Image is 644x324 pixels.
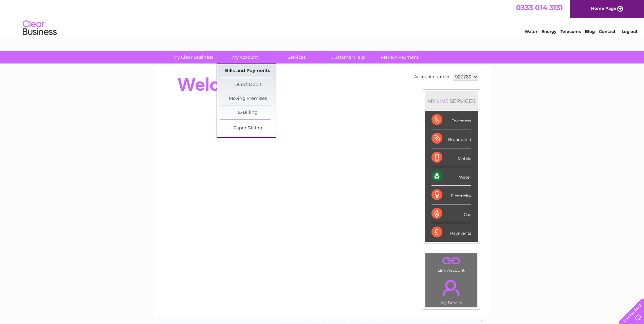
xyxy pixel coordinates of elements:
[220,122,276,135] a: Paper Billing
[22,18,57,38] img: logo.png
[525,29,537,34] a: Water
[431,148,471,167] div: Mobile
[431,204,471,223] div: Gas
[427,276,476,300] a: .
[220,92,276,106] a: Moving Premises
[431,223,471,241] div: Payments
[431,186,471,204] div: Electricity
[427,255,476,267] a: .
[599,29,615,34] a: Contact
[431,111,471,129] div: Telecoms
[220,64,276,78] a: Bills and Payments
[541,29,556,34] a: Energy
[585,29,595,34] a: Blog
[622,29,638,34] a: Log out
[425,253,478,274] td: Link Account
[162,4,483,33] div: Clear Business is a trading name of Verastar Limited (registered in [GEOGRAPHIC_DATA] No. 3667643...
[269,51,325,64] a: Services
[372,51,428,64] a: Make A Payment
[425,91,478,111] div: MY SERVICES
[560,29,581,34] a: Telecoms
[220,78,276,92] a: Direct Debit
[436,98,450,104] div: LIVE
[516,3,563,12] a: 0333 014 3131
[431,129,471,148] div: Broadband
[431,167,471,186] div: Water
[425,274,478,307] td: My Details
[220,106,276,120] a: E-Billing
[320,51,376,64] a: Customer Help
[165,51,221,64] a: My Clear Business
[412,71,451,83] td: Account number
[217,51,273,64] a: My Account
